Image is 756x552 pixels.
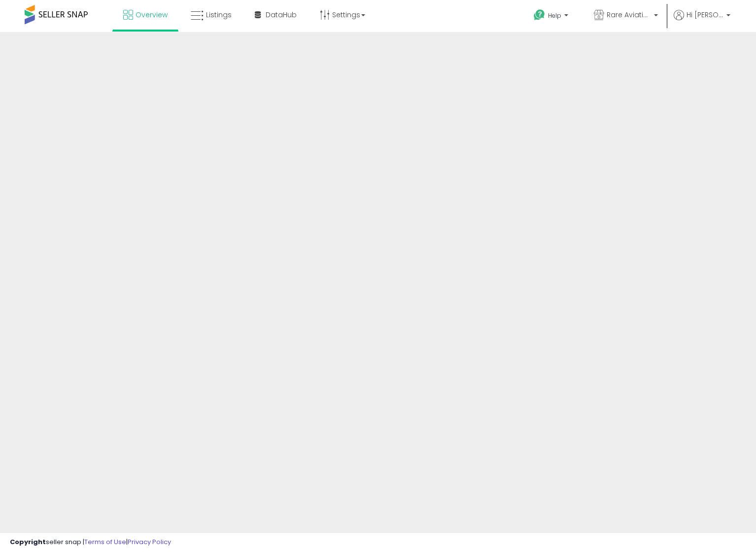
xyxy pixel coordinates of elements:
span: Rare Aviation [607,10,651,20]
a: Hi [PERSON_NAME] [674,10,730,32]
i: Get Help [533,9,546,21]
span: Hi [PERSON_NAME] [687,10,723,20]
span: Help [548,11,561,20]
span: DataHub [266,10,297,20]
span: Listings [206,10,232,20]
a: Help [526,1,578,32]
span: Overview [136,10,168,20]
